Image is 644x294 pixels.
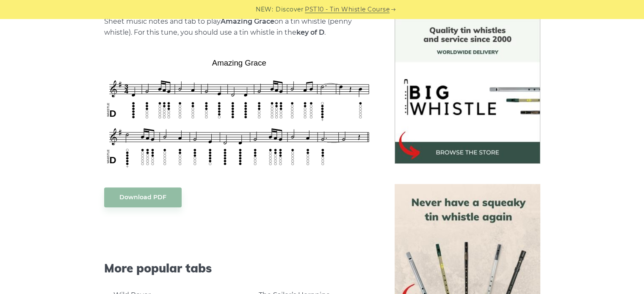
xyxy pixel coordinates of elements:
[296,28,324,36] strong: key of D
[104,187,182,207] a: Download PDF
[104,55,374,170] img: Amazing Grace Tin Whistle Tab & Sheet Music
[276,5,304,14] span: Discover
[221,17,274,25] strong: Amazing Grace
[104,16,374,38] p: Sheet music notes and tab to play on a tin whistle (penny whistle). For this tune, you should use...
[256,5,273,14] span: NEW:
[104,261,374,275] span: More popular tabs
[395,18,540,164] img: BigWhistle Tin Whistle Store
[305,5,390,14] a: PST10 - Tin Whistle Course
